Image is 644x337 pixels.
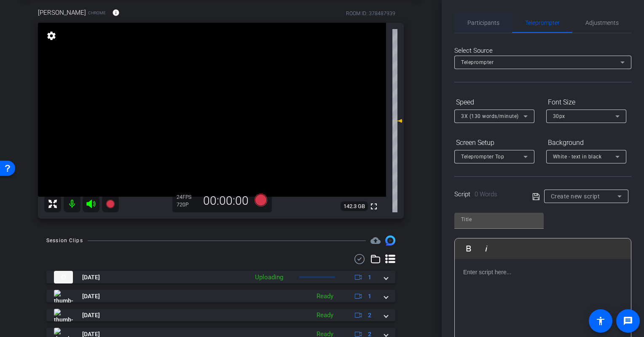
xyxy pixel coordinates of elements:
div: Ready [312,310,338,320]
span: Destinations for your clips [370,235,381,246]
div: Uploading [251,273,287,282]
span: Adjustments [585,20,619,26]
mat-expansion-panel-header: thumb-nail[DATE]Uploading1 [46,271,395,284]
span: [PERSON_NAME] [38,8,86,17]
div: Background [546,136,626,150]
span: 2 [368,311,371,320]
mat-icon: accessibility [596,316,606,326]
span: Create new script [551,193,600,200]
input: Title [461,214,537,225]
div: Session Clips [46,236,83,245]
img: Session clips [385,235,395,246]
img: thumb-nail [54,271,73,284]
div: Screen Setup [454,136,534,150]
div: Select Source [454,46,631,56]
span: 30px [553,113,565,119]
img: thumb-nail [54,309,73,321]
mat-expansion-panel-header: thumb-nail[DATE]Ready1 [46,290,395,302]
mat-icon: fullscreen [369,201,379,211]
mat-icon: 0 dB [392,116,402,126]
div: 00:00:00 [198,194,254,208]
div: 24 [177,194,198,201]
mat-icon: settings [46,31,57,41]
button: Bold (Ctrl+B) [461,240,477,257]
span: FPS [182,194,191,200]
img: thumb-nail [54,290,73,302]
mat-icon: message [623,316,633,326]
span: [DATE] [82,292,100,301]
button: Italic (Ctrl+I) [478,240,494,257]
span: 3X (130 words/minute) [461,113,519,119]
span: [DATE] [82,311,100,320]
div: Font Size [546,95,626,110]
mat-expansion-panel-header: thumb-nail[DATE]Ready2 [46,309,395,321]
span: White - text in black [553,154,602,160]
span: 1 [368,273,371,282]
div: 720P [177,201,198,208]
mat-icon: cloud_upload [370,235,381,246]
span: Teleprompter [525,20,560,26]
span: [DATE] [82,273,100,282]
span: 142.3 GB [341,201,368,211]
span: Chrome [88,10,106,16]
span: Teleprompter [461,59,494,65]
span: Participants [467,20,499,26]
div: Script [454,190,521,199]
div: Speed [454,95,534,110]
mat-icon: info [112,9,120,16]
span: 1 [368,292,371,301]
span: Teleprompter Top [461,154,504,160]
div: ROOM ID: 378487939 [346,10,395,17]
div: Ready [312,292,338,301]
span: 0 Words [475,190,497,198]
